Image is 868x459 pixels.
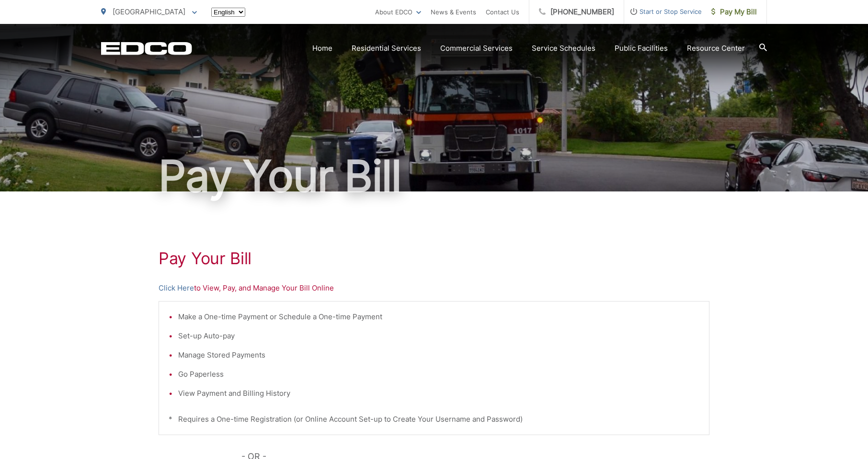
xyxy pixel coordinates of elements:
a: Click Here [159,282,194,294]
a: Commercial Services [440,43,513,54]
a: Service Schedules [532,43,595,54]
a: Contact Us [486,6,519,18]
a: Home [312,43,332,54]
p: * Requires a One-time Registration (or Online Account Set-up to Create Your Username and Password) [169,414,699,425]
a: About EDCO [375,6,421,18]
select: Select a language [211,8,245,17]
li: Go Paperless [178,369,699,380]
span: Pay My Bill [711,6,757,18]
a: Residential Services [352,43,421,54]
a: Resource Center [687,43,745,54]
span: [GEOGRAPHIC_DATA] [113,7,185,16]
li: Set-up Auto-pay [178,330,699,342]
li: View Payment and Billing History [178,388,699,399]
li: Manage Stored Payments [178,349,699,361]
h1: Pay Your Bill [159,249,709,268]
a: EDCD logo. Return to the homepage. [101,42,192,55]
a: News & Events [431,6,476,18]
h1: Pay Your Bill [101,152,767,200]
p: to View, Pay, and Manage Your Bill Online [159,282,709,294]
li: Make a One-time Payment or Schedule a One-time Payment [178,311,699,323]
a: Public Facilities [615,43,668,54]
